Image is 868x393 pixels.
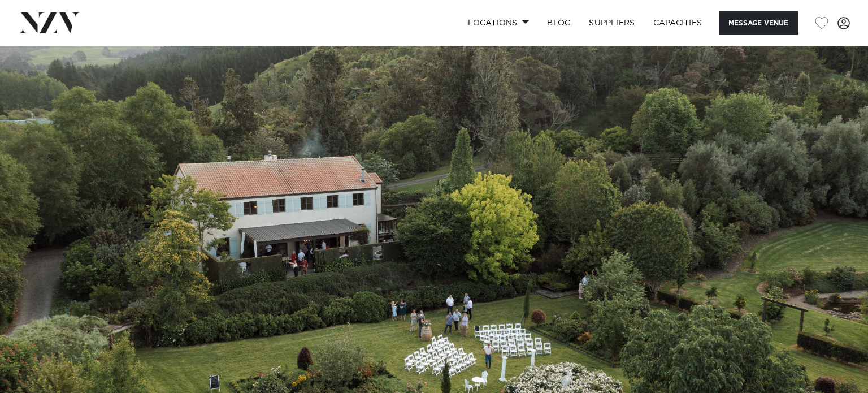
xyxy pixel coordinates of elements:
a: SUPPLIERS [580,11,644,35]
a: Locations [459,11,538,35]
a: Capacities [644,11,711,35]
a: BLOG [538,11,580,35]
img: nzv-logo.png [18,12,80,33]
button: Message Venue [719,11,798,35]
